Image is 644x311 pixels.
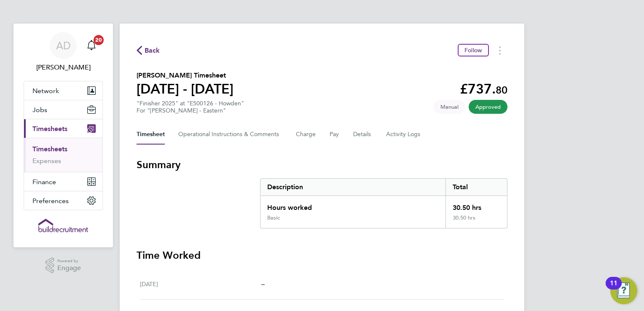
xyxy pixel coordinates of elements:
[38,219,88,232] img: buildrec-logo-retina.png
[57,265,81,272] span: Engage
[267,214,280,221] div: Basic
[24,219,103,232] a: Go to home page
[24,119,102,138] button: Timesheets
[610,277,637,304] button: Open Resource Center, 11 new notifications
[260,196,445,214] div: Hours worked
[24,191,102,210] button: Preferences
[469,100,507,114] span: This timesheet has been approved.
[137,107,244,114] div: For "[PERSON_NAME] - Eastern"
[57,257,81,265] span: Powered by
[386,124,421,145] button: Activity Logs
[137,158,507,172] h3: Summary
[32,145,67,153] a: Timesheets
[32,125,67,133] span: Timesheets
[434,100,465,114] span: This timesheet was manually created.
[94,35,104,45] span: 20
[24,172,102,191] button: Finance
[458,44,489,56] button: Follow
[137,45,160,56] button: Back
[261,280,265,288] span: –
[83,32,100,59] a: 20
[137,70,233,80] h2: [PERSON_NAME] Timesheet
[445,214,507,228] div: 30.50 hrs
[32,178,56,186] span: Finance
[460,81,507,97] app-decimal: £737.
[13,24,113,247] nav: Main navigation
[46,257,81,273] a: Powered byEngage
[24,62,103,72] span: Aaron Dawson
[260,179,445,196] div: Description
[445,196,507,214] div: 30.50 hrs
[24,81,102,100] button: Network
[137,100,244,114] div: "Finisher 2025" at "E500126 - Howden"
[24,138,102,172] div: Timesheets
[610,283,617,294] div: 11
[492,44,507,57] button: Timesheets Menu
[178,124,282,145] button: Operational Instructions & Comments
[32,87,59,95] span: Network
[32,157,61,165] a: Expenses
[137,249,507,262] h3: Time Worked
[496,84,507,96] span: 80
[445,179,507,196] div: Total
[353,124,373,145] button: Details
[330,124,340,145] button: Pay
[140,279,261,289] div: [DATE]
[32,106,47,114] span: Jobs
[137,80,233,97] h1: [DATE] - [DATE]
[464,46,482,54] span: Follow
[296,124,316,145] button: Charge
[56,40,71,51] span: AD
[24,100,102,119] button: Jobs
[145,46,160,56] span: Back
[137,124,165,145] button: Timesheet
[260,178,507,228] div: Summary
[32,197,69,205] span: Preferences
[24,32,103,72] a: AD[PERSON_NAME]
